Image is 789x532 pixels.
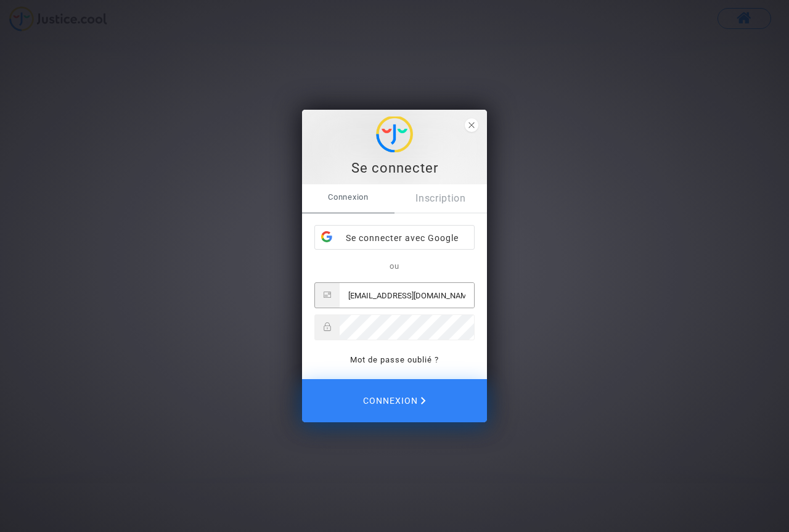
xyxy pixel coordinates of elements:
input: Email [340,283,474,308]
div: Se connecter avec Google [315,226,474,250]
span: close [465,118,478,132]
div: Se connecter [309,159,480,178]
a: Inscription [394,184,487,213]
span: Connexion [302,184,394,210]
span: Connexion [363,388,426,414]
input: Password [340,315,474,340]
button: Connexion [302,379,487,422]
span: ou [390,261,399,271]
a: Mot de passe oublié ? [350,355,439,364]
